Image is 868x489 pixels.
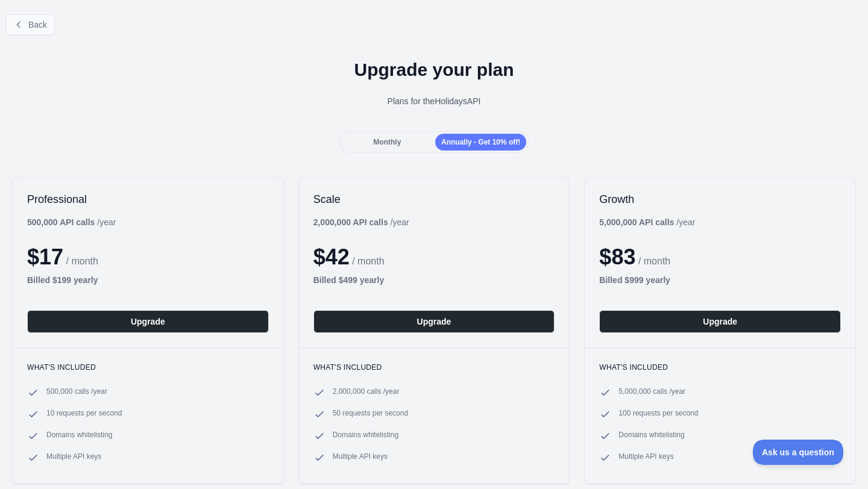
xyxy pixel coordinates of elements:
div: / year [313,216,409,228]
span: $ 83 [599,244,635,269]
h2: Scale [313,192,555,207]
iframe: Toggle Customer Support [753,440,844,465]
b: 5,000,000 API calls [599,217,674,227]
div: / year [599,216,695,228]
b: 2,000,000 API calls [313,217,388,227]
h2: Growth [599,192,841,207]
span: $ 42 [313,244,350,269]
